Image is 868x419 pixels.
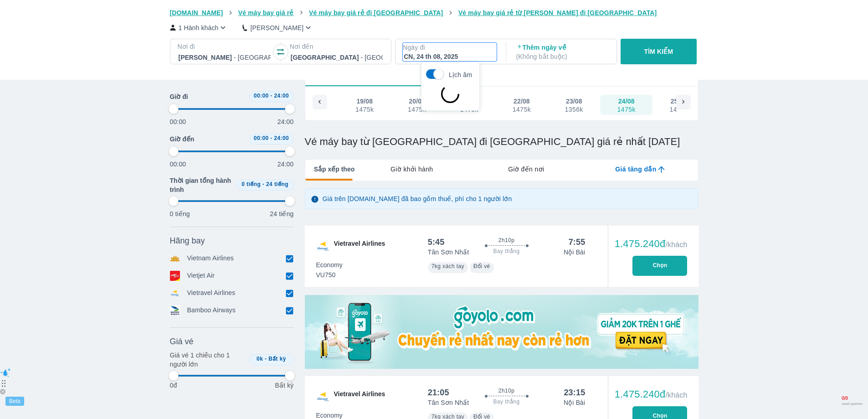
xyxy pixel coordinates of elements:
span: Giá vé [170,336,194,347]
p: Bất kỳ [275,381,293,390]
p: 00:00 [170,160,186,169]
p: Vietjet Air [187,271,215,281]
span: 24:00 [274,93,289,99]
div: 1475k [408,106,426,113]
p: Nội Bài [564,398,585,407]
div: 1475k [669,106,688,113]
span: Đổi vé [473,263,490,269]
span: Hãng bay [170,235,205,246]
span: Giờ đi [170,92,188,101]
span: Vietravel Airlines [334,239,385,253]
span: - [270,135,272,141]
span: Giờ đến nơi [508,165,544,174]
p: Ngày đi [403,43,497,52]
p: Nơi đi [178,42,272,51]
div: 24/08 [618,97,635,106]
span: Giờ đến [170,134,195,144]
button: 1 Hành khách [170,23,228,32]
img: media-0 [305,295,699,369]
span: Giờ khởi hành [390,165,433,174]
span: /khách [665,391,687,399]
span: Vé máy bay giá rẻ từ [PERSON_NAME] đi [GEOGRAPHIC_DATA] [458,9,657,16]
span: /khách [665,241,687,248]
p: 1 Hành khách [179,23,219,32]
div: 22/08 [514,97,530,106]
span: Sắp xếp theo [314,165,355,174]
p: Bamboo Airways [187,305,236,316]
div: 21:05 [428,387,449,398]
img: VU [316,239,330,253]
p: 0 tiếng [170,209,190,218]
p: 24 tiếng [270,209,293,218]
span: 0 / 0 [842,396,863,402]
div: 19/08 [356,97,373,106]
p: 0đ [170,381,177,390]
p: 24:00 [277,160,294,169]
div: CN, 24 th 08, 2025 [404,52,496,61]
span: - [262,181,264,187]
span: [DOMAIN_NAME] [170,9,223,16]
div: 23/08 [566,97,582,106]
span: 0 tiếng [241,181,261,187]
span: 24:00 [274,135,289,141]
p: 24:00 [277,117,294,126]
p: [PERSON_NAME] [250,23,303,32]
div: 1.475.240đ [615,389,688,400]
div: 7:55 [569,237,586,248]
span: 2h10p [498,237,514,244]
span: 0k [257,356,263,362]
div: Beta [5,397,24,406]
span: Economy [316,260,343,269]
p: Tân Sơn Nhất [428,248,469,257]
div: lab API tabs example [354,160,698,179]
nav: breadcrumb [170,8,699,17]
div: 23:15 [564,387,585,398]
div: 1475k [355,106,374,113]
p: TÌM KIẾM [644,47,673,56]
p: Tân Sơn Nhất [428,398,469,407]
p: Nội Bài [564,248,585,257]
span: 00:00 [254,135,269,141]
p: Lịch âm [449,70,472,79]
div: 1356k [565,106,583,113]
p: Giá trên [DOMAIN_NAME] đã bao gồm thuế, phí cho 1 người lớn [323,194,512,203]
span: - [270,93,272,99]
p: 00:00 [170,117,186,126]
div: 1475k [513,106,531,113]
div: 25/08 [671,97,687,106]
div: 5:45 [428,237,445,248]
div: 1.475.240đ [615,238,688,249]
p: ( Không bắt buộc ) [516,52,608,61]
span: 7kg xách tay [431,263,464,269]
span: Vietravel Airlines [334,389,385,404]
span: VU750 [316,270,343,279]
div: 20/08 [409,97,425,106]
span: 2h10p [498,387,514,394]
span: - [265,356,267,362]
p: Nơi đến [290,42,384,51]
span: Thời gian tổng hành trình [170,176,233,194]
h1: Vé máy bay từ [GEOGRAPHIC_DATA] đi [GEOGRAPHIC_DATA] giá rẻ nhất [DATE] [305,135,699,148]
span: used queries [842,402,863,406]
button: [PERSON_NAME] [242,23,313,32]
span: 24 tiếng [266,181,288,187]
div: scrollable day and price [25,95,374,115]
span: Giá tăng dần [615,165,656,174]
span: Vé máy bay giá rẻ [238,9,294,16]
button: TÌM KIẾM [621,39,697,64]
span: Bất kỳ [268,356,286,362]
button: Chọn [632,256,687,276]
img: VU [316,389,330,404]
p: Vietravel Airlines [187,288,236,298]
div: 1475k [617,106,635,113]
p: Vietnam Airlines [187,253,234,264]
p: Thêm ngày về [516,43,608,61]
span: Vé máy bay giá rẻ đi [GEOGRAPHIC_DATA] [309,9,443,16]
span: 00:00 [254,93,269,99]
p: Giá vé 1 chiều cho 1 người lớn [170,351,246,369]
